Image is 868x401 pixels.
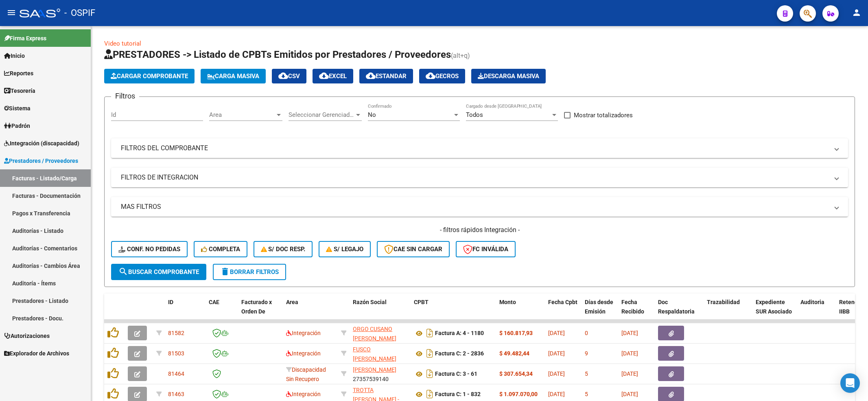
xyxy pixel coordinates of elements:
[104,69,195,83] button: Cargar Comprobante
[286,391,321,397] span: Integración
[548,330,565,336] span: [DATE]
[4,51,25,60] span: Inicio
[384,245,442,253] span: CAE SIN CARGAR
[4,104,31,113] span: Sistema
[278,71,288,81] mat-icon: cloud_download
[104,49,451,60] span: PRESTADORES -> Listado de CPBTs Emitidos por Prestadores / Proveedores
[313,69,353,83] button: EXCEL
[168,350,184,357] span: 81503
[426,72,459,80] span: Gecros
[471,69,546,83] button: Descarga Masiva
[621,299,644,315] span: Fecha Recibido
[220,267,230,276] mat-icon: delete
[261,245,306,253] span: S/ Doc Resp.
[118,267,128,276] mat-icon: search
[254,241,313,257] button: S/ Doc Resp.
[353,299,387,305] span: Razón Social
[548,391,565,397] span: [DATE]
[548,370,565,377] span: [DATE]
[707,299,740,305] span: Trazabilidad
[621,350,638,357] span: [DATE]
[64,4,95,22] span: - OSPIF
[289,111,354,118] span: Seleccionar Gerenciador
[499,330,533,336] strong: $ 160.817,93
[168,299,173,305] span: ID
[241,299,272,315] span: Facturado x Orden De
[272,69,306,83] button: CSV
[118,268,199,276] span: Buscar Comprobante
[618,294,655,329] datatable-header-cell: Fecha Recibido
[121,202,829,211] mat-panel-title: MAS FILTROS
[582,294,618,329] datatable-header-cell: Días desde Emisión
[359,69,413,83] button: Estandar
[353,324,407,342] div: 27236724765
[471,69,546,83] app-download-masive: Descarga masiva de comprobantes (adjuntos)
[658,299,695,315] span: Doc Respaldatoria
[548,350,565,357] span: [DATE]
[319,72,347,80] span: EXCEL
[168,370,184,377] span: 81464
[548,299,577,305] span: Fecha Cpbt
[655,294,704,329] datatable-header-cell: Doc Respaldatoria
[350,294,411,329] datatable-header-cell: Razón Social
[752,294,797,329] datatable-header-cell: Expediente SUR Asociado
[121,173,829,182] mat-panel-title: FILTROS DE INTEGRACION
[353,345,407,362] div: 27314681016
[585,330,588,336] span: 0
[286,330,321,336] span: Integración
[213,264,286,280] button: Borrar Filtros
[209,111,275,118] span: Area
[463,245,508,253] span: FC Inválida
[800,299,824,305] span: Auditoria
[168,330,184,336] span: 81582
[283,294,338,329] datatable-header-cell: Area
[104,40,141,47] a: Video tutorial
[366,72,407,80] span: Estandar
[499,350,529,357] strong: $ 49.482,44
[704,294,752,329] datatable-header-cell: Trazabilidad
[194,241,247,257] button: Completa
[377,241,450,257] button: CAE SIN CARGAR
[201,245,240,253] span: Completa
[111,241,188,257] button: Conf. no pedidas
[4,34,46,43] span: Firma Express
[121,144,829,153] mat-panel-title: FILTROS DEL COMPROBANTE
[111,264,206,280] button: Buscar Comprobante
[621,330,638,336] span: [DATE]
[621,391,638,397] span: [DATE]
[424,388,435,401] i: Descargar documento
[419,69,465,83] button: Gecros
[111,138,848,158] mat-expansion-panel-header: FILTROS DEL COMPROBANTE
[4,69,33,78] span: Reportes
[118,245,180,253] span: Conf. no pedidas
[414,299,429,305] span: CPBT
[499,370,533,377] strong: $ 307.654,34
[435,351,484,357] strong: Factura C: 2 - 2836
[353,366,396,373] span: [PERSON_NAME]
[319,71,329,81] mat-icon: cloud_download
[353,365,407,382] div: 27357539140
[286,350,321,357] span: Integración
[353,326,396,342] span: ORGO CUSANO [PERSON_NAME]
[4,156,78,165] span: Prestadores / Proveedores
[207,72,259,80] span: Carga Masiva
[278,72,300,80] span: CSV
[366,71,376,81] mat-icon: cloud_download
[326,245,363,253] span: S/ legajo
[424,326,435,340] i: Descargar documento
[4,139,79,148] span: Integración (discapacidad)
[111,197,848,217] mat-expansion-panel-header: MAS FILTROS
[499,391,538,397] strong: $ 1.097.070,00
[111,90,139,102] h3: Filtros
[111,72,188,80] span: Cargar Comprobante
[451,52,470,59] span: (alt+q)
[286,366,326,382] span: Discapacidad Sin Recupero
[201,69,266,83] button: Carga Masiva
[4,349,69,358] span: Explorador de Archivos
[478,72,539,80] span: Descarga Masiva
[4,331,50,340] span: Autorizaciones
[209,299,219,305] span: CAE
[319,241,371,257] button: S/ legajo
[496,294,545,329] datatable-header-cell: Monto
[621,370,638,377] span: [DATE]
